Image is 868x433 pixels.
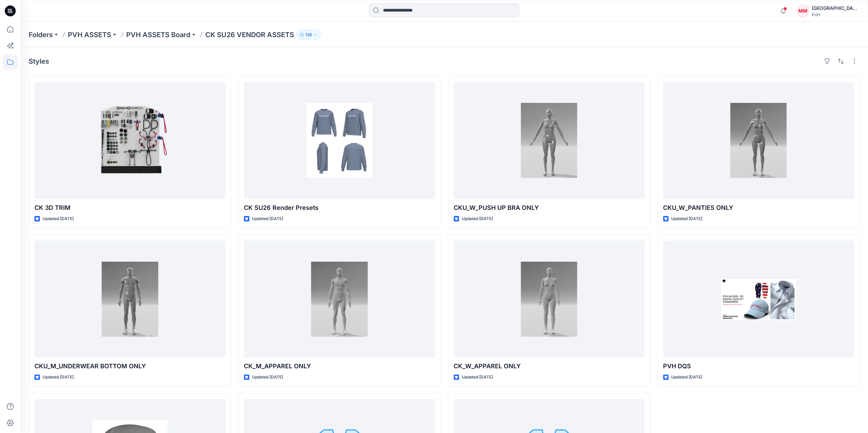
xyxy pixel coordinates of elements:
[205,30,294,40] p: CK SU26 VENDOR ASSETS
[244,82,435,199] a: CK SU26 Render Presets
[297,30,321,40] button: 126
[244,241,435,357] a: CK_M_APPAREL ONLY
[68,30,111,40] a: PVH ASSETS
[454,203,645,213] p: CKU_W_PUSH UP BRA ONLY
[663,241,854,357] a: PVH DQS
[244,203,435,213] p: CK SU26 Render Presets
[462,374,493,381] p: Updated [DATE]
[663,361,854,371] p: PVH DQS
[305,31,312,38] p: 126
[462,215,493,222] p: Updated [DATE]
[34,203,225,213] p: CK 3D TRIM
[454,361,645,371] p: CK_W_APPAREL ONLY
[244,361,435,371] p: CK_M_APPAREL ONLY
[29,30,53,40] a: Folders
[126,30,190,40] a: PVH ASSETS Board
[34,361,225,371] p: CKU_M_UNDERWEAR BOTTOM ONLY
[29,57,49,65] h4: Styles
[454,241,645,357] a: CK_W_APPAREL ONLY
[43,215,74,222] p: Updated [DATE]
[671,374,702,381] p: Updated [DATE]
[663,203,854,213] p: CKU_W_PANTIES ONLY
[797,5,809,17] div: MM
[663,82,854,199] a: CKU_W_PANTIES ONLY
[812,12,859,17] div: PVH
[252,215,283,222] p: Updated [DATE]
[252,374,283,381] p: Updated [DATE]
[454,82,645,199] a: CKU_W_PUSH UP BRA ONLY
[43,374,74,381] p: Updated [DATE]
[34,82,225,199] a: CK 3D TRIM
[34,241,225,357] a: CKU_M_UNDERWEAR BOTTOM ONLY
[671,215,702,222] p: Updated [DATE]
[812,4,859,12] div: [GEOGRAPHIC_DATA][PERSON_NAME][GEOGRAPHIC_DATA]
